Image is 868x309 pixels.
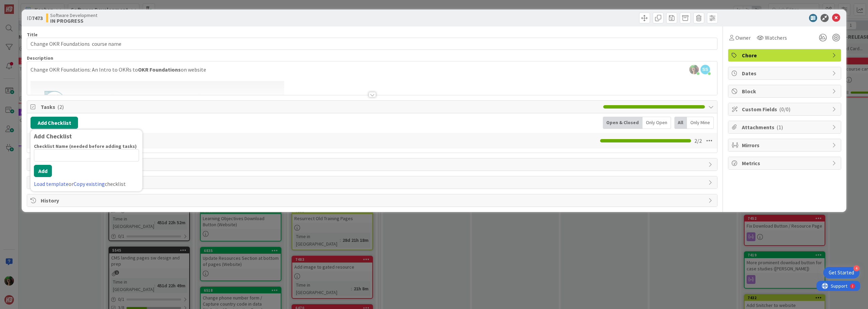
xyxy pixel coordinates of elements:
span: Support [14,1,31,9]
span: Custom Fields [742,105,829,113]
span: Watchers [765,34,787,42]
div: Open Get Started checklist, remaining modules: 4 [823,267,860,278]
span: Comments [41,178,705,187]
span: Description [27,55,53,61]
div: Only Open [643,117,671,129]
div: 2 [35,3,37,8]
span: Mirrors [742,141,829,149]
a: Load template [34,180,68,187]
span: SS [701,65,710,74]
span: ( 0/0 ) [779,106,790,113]
span: Block [742,87,829,95]
span: ( 2 ) [57,103,64,110]
b: IN PROGRESS [50,18,97,23]
p: Change OKR Foundations: An Intro to OKRs to on website [31,66,714,74]
span: History [41,196,705,205]
input: type card name here... [27,38,717,50]
span: Tasks [41,103,600,111]
span: Metrics [742,159,829,167]
button: Add Checklist [31,117,78,129]
button: Add [34,165,52,177]
span: 2 / 2 [694,137,702,145]
a: Copy existing [74,180,105,187]
span: Dates [742,69,829,77]
label: Checklist Name (needed before adding tasks) [34,143,137,149]
div: All [674,117,687,129]
div: Add Checklist [34,133,139,140]
div: or checklist [34,180,139,188]
span: ID [27,14,43,22]
span: ( 1 ) [776,124,783,131]
b: 7473 [32,15,43,21]
div: Open & Closed [603,117,643,129]
div: 4 [853,265,860,271]
strong: OKR Foundations [138,66,181,73]
label: Title [27,32,38,38]
span: Software Development [50,13,97,18]
div: Get Started [829,269,854,276]
span: Owner [735,34,751,42]
span: Attachments [742,123,829,131]
span: Links [41,160,705,169]
img: zMbp8UmSkcuFrGHA6WMwLokxENeDinhm.jpg [689,65,699,74]
span: Chore [742,51,829,59]
div: Only Mine [687,117,714,129]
